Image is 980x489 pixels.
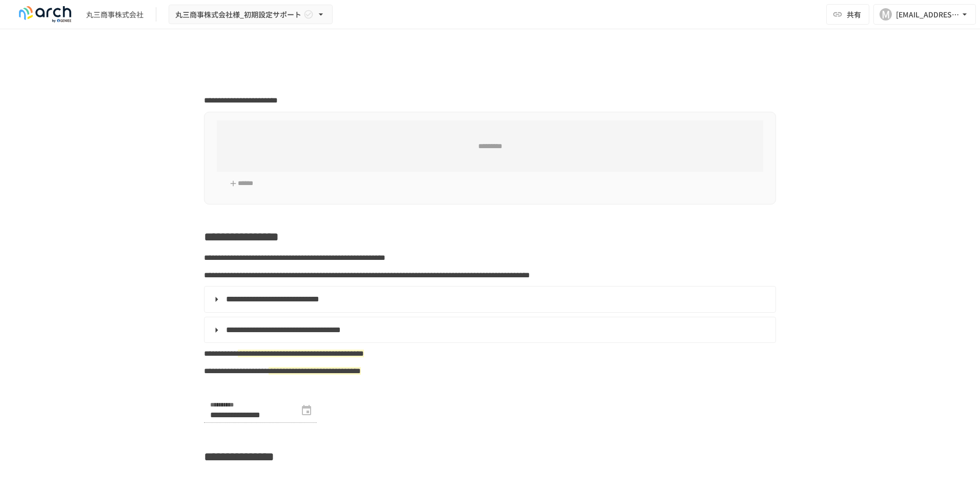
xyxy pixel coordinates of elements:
div: M [880,8,892,21]
div: 丸三商事株式会社 [86,9,144,20]
span: 丸三商事株式会社様_初期設定サポート [175,8,301,21]
img: logo-default@2x-9cf2c760.svg [12,6,78,23]
button: M[EMAIL_ADDRESS][DOMAIN_NAME] [873,4,976,25]
button: 丸三商事株式会社様_初期設定サポート [169,5,333,25]
button: 共有 [826,4,869,25]
span: 共有 [847,9,861,20]
div: [EMAIL_ADDRESS][DOMAIN_NAME] [896,8,959,21]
